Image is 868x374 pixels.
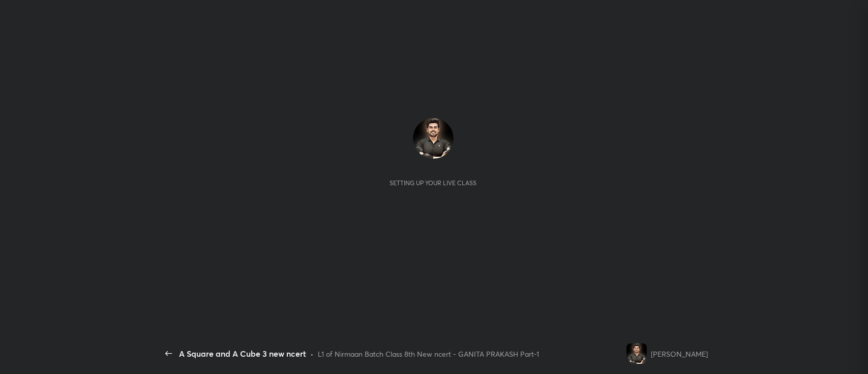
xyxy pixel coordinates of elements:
[651,349,708,359] div: [PERSON_NAME]
[390,179,476,187] div: Setting up your live class
[626,343,647,364] img: b3e4e51995004b83a0d73bfb59d35441.jpg
[318,349,539,359] div: L1 of Nirmaan Batch Class 8th New ncert - GANITA PRAKASH Part-1
[310,349,314,359] div: •
[413,118,454,159] img: b3e4e51995004b83a0d73bfb59d35441.jpg
[179,348,306,360] div: A Square and A Cube 3 new ncert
